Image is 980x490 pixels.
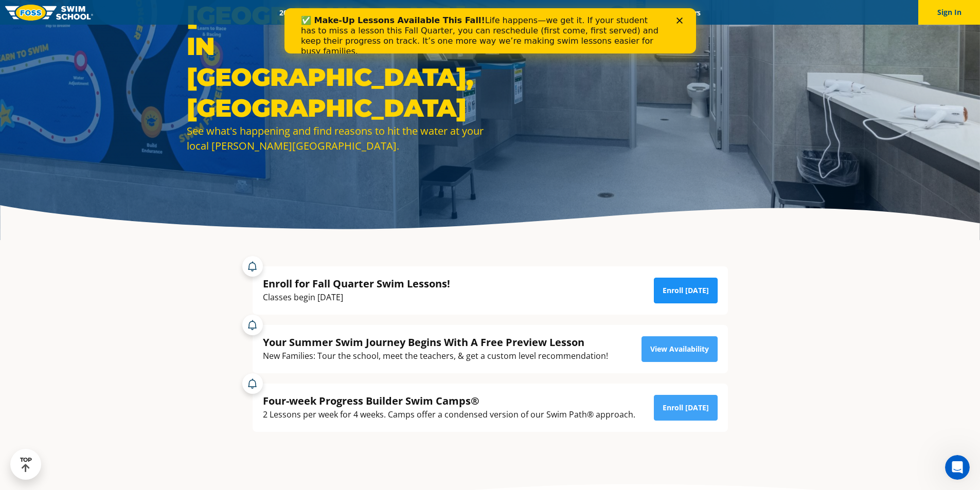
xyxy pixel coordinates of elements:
div: Life happens—we get it. If your student has to miss a lesson this Fall Quarter, you can reschedul... [16,7,379,48]
a: Swim Path® Program [378,8,468,17]
div: See what's happening and find reasons to hit the water at your local [PERSON_NAME][GEOGRAPHIC_DATA]. [187,123,485,153]
a: Enroll [DATE] [654,395,718,421]
a: Enroll [DATE] [654,278,718,303]
div: TOP [20,457,32,473]
a: Careers [667,8,709,17]
div: Classes begin [DATE] [263,291,450,304]
b: ✅ Make-Up Lessons Available This Fall! [16,7,201,17]
div: Close [392,9,402,15]
div: Your Summer Swim Journey Begins With A Free Preview Lesson [263,335,608,349]
div: Four-week Progress Builder Swim Camps® [263,394,635,408]
a: 2025 Calendar [271,8,335,17]
div: Enroll for Fall Quarter Swim Lessons! [263,277,450,291]
iframe: Intercom live chat banner [284,8,696,53]
div: New Families: Tour the school, meet the teachers, & get a custom level recommendation! [263,349,608,363]
a: View Availability [642,336,718,362]
iframe: Intercom live chat [945,455,970,480]
div: 2 Lessons per week for 4 weeks. Camps offer a condensed version of our Swim Path® approach. [263,408,635,422]
img: FOSS Swim School Logo [5,5,93,21]
a: Swim Like [PERSON_NAME] [526,8,635,17]
a: About FOSS [468,8,526,17]
a: Blog [634,8,667,17]
a: Schools [335,8,378,17]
